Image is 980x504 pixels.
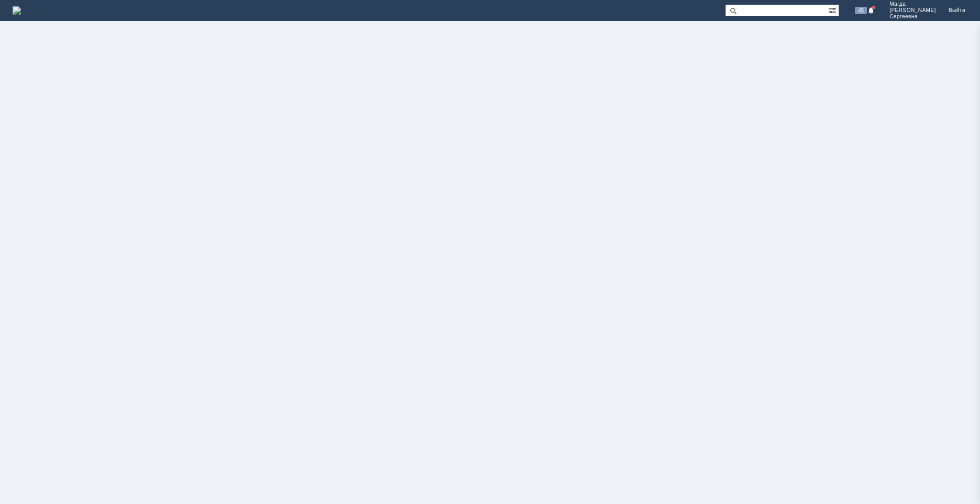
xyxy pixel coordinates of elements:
img: logo [13,6,21,15]
span: [PERSON_NAME] [889,7,936,14]
span: Магда [889,1,936,7]
span: Расширенный поиск [828,5,839,15]
a: Перейти на домашнюю страницу [13,6,21,15]
span: Сергеевна [889,14,936,20]
span: 45 [855,7,867,14]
